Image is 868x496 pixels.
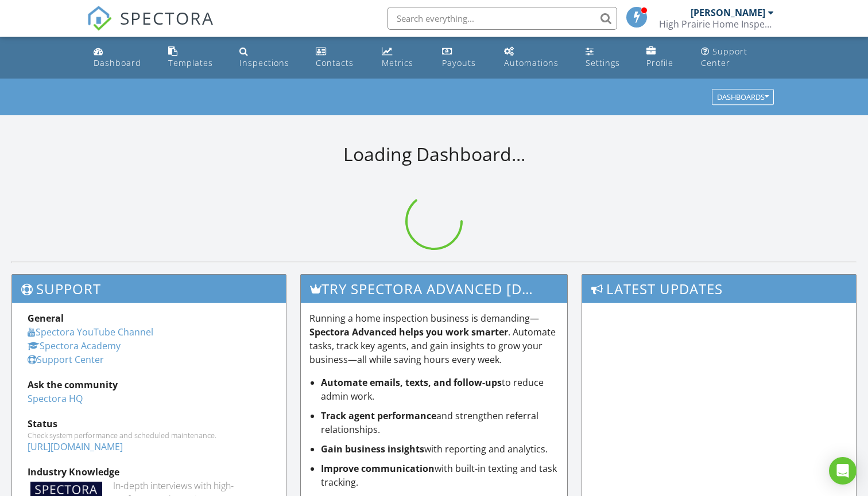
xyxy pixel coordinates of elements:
a: Metrics [377,41,428,74]
img: The Best Home Inspection Software - Spectora [87,6,112,31]
div: Metrics [382,57,413,68]
a: Templates [164,41,226,74]
h3: Support [12,275,286,303]
div: Open Intercom Messenger [829,457,857,485]
h3: Latest Updates [582,275,856,303]
div: Dashboards [717,93,769,101]
div: Contacts [316,57,354,68]
strong: Track agent performance [321,409,436,422]
a: SPECTORA [87,15,214,40]
a: Company Profile [642,41,688,74]
div: Status [28,417,270,431]
a: Support Center [28,353,104,366]
a: Dashboard [89,41,154,74]
div: Templates [168,57,213,68]
p: Running a home inspection business is demanding— . Automate tasks, track key agents, and gain ins... [309,311,559,366]
a: Support Center [696,41,778,74]
div: Inspections [239,57,289,68]
div: Ask the community [28,378,270,392]
div: Profile [646,57,673,68]
div: Support Center [701,46,747,68]
li: with reporting and analytics. [321,442,559,456]
a: [URL][DOMAIN_NAME] [28,440,123,453]
div: Industry Knowledge [28,465,270,479]
li: with built-in texting and task tracking. [321,462,559,489]
input: Search everything... [387,7,617,30]
div: Payouts [442,57,476,68]
div: Settings [586,57,620,68]
li: to reduce admin work. [321,376,559,403]
a: Spectora HQ [28,392,83,405]
a: Contacts [311,41,368,74]
h3: Try spectora advanced [DATE] [301,275,568,303]
strong: General [28,312,64,325]
a: Payouts [437,41,490,74]
strong: Spectora Advanced helps you work smarter [309,326,508,338]
span: SPECTORA [120,6,214,30]
div: Dashboard [94,57,141,68]
div: Automations [504,57,559,68]
div: [PERSON_NAME] [691,7,765,18]
button: Dashboards [712,89,774,106]
div: High Prairie Home Inspections [659,18,774,30]
a: Inspections [235,41,301,74]
strong: Gain business insights [321,443,424,455]
a: Settings [581,41,633,74]
div: Check system performance and scheduled maintenance. [28,431,270,440]
strong: Automate emails, texts, and follow-ups [321,376,502,389]
li: and strengthen referral relationships. [321,409,559,436]
a: Spectora Academy [28,339,121,352]
a: Spectora YouTube Channel [28,326,153,338]
a: Automations (Basic) [499,41,572,74]
strong: Improve communication [321,462,435,475]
